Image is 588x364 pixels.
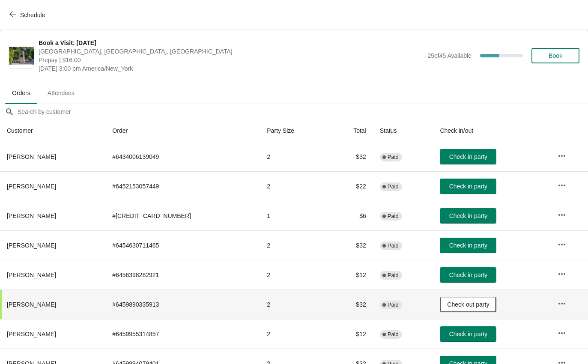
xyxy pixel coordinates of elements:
td: # 6459890335913 [105,289,260,319]
td: $32 [329,230,373,260]
td: $12 [329,319,373,349]
input: Search by customer [17,104,588,119]
span: [DATE] 3:00 pm America/New_York [39,64,423,73]
td: # 6456398282921 [105,260,260,289]
span: Check in party [449,272,487,278]
td: # 6434006139049 [105,142,260,171]
td: 2 [260,260,328,289]
span: Check in party [449,212,487,219]
span: Paid [388,213,399,220]
td: # [CREDIT_CARD_NUMBER] [105,201,260,230]
td: $32 [329,289,373,319]
span: Paid [388,242,399,249]
button: Check in party [440,326,496,342]
span: Paid [388,183,399,190]
th: Check in/out [433,119,551,142]
span: Check in party [449,242,487,249]
th: Total [329,119,373,142]
span: [PERSON_NAME] [7,301,56,308]
td: 2 [260,289,328,319]
button: Schedule [4,7,52,23]
button: Book [531,48,579,63]
span: Check in party [449,153,487,160]
td: $22 [329,171,373,201]
th: Order [105,119,260,142]
span: Orders [5,85,37,101]
span: [PERSON_NAME] [7,153,56,160]
td: $12 [329,260,373,289]
span: [PERSON_NAME] [7,272,56,278]
td: 2 [260,171,328,201]
td: $6 [329,201,373,230]
span: Paid [388,301,399,308]
button: Check in party [440,149,496,164]
span: Prepay | $16.00 [39,56,423,64]
span: Paid [388,154,399,161]
button: Check in party [440,179,496,194]
span: [GEOGRAPHIC_DATA], [GEOGRAPHIC_DATA], [GEOGRAPHIC_DATA] [39,47,423,56]
button: Check in party [440,208,496,224]
span: Attendees [41,85,81,101]
span: [PERSON_NAME] [7,183,56,190]
th: Party Size [260,119,328,142]
span: Check in party [449,331,487,337]
span: Check in party [449,183,487,190]
span: Book [549,52,562,59]
td: $32 [329,142,373,171]
span: 25 of 45 Available [427,52,472,59]
button: Check in party [440,267,496,283]
td: 2 [260,319,328,349]
td: 2 [260,230,328,260]
th: Status [373,119,433,142]
td: # 6454630711465 [105,230,260,260]
td: 1 [260,201,328,230]
span: Book a Visit: [DATE] [39,39,423,47]
span: Paid [388,272,399,279]
span: Check out party [447,301,489,308]
span: [PERSON_NAME] [7,212,56,219]
span: [PERSON_NAME] [7,242,56,249]
td: # 6452153057449 [105,171,260,201]
span: Paid [388,331,399,338]
span: Schedule [20,12,45,18]
img: Book a Visit: August 2025 [9,47,34,65]
td: 2 [260,142,328,171]
button: Check in party [440,238,496,253]
span: [PERSON_NAME] [7,331,56,337]
button: Check out party [440,297,496,312]
td: # 6459955314857 [105,319,260,349]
